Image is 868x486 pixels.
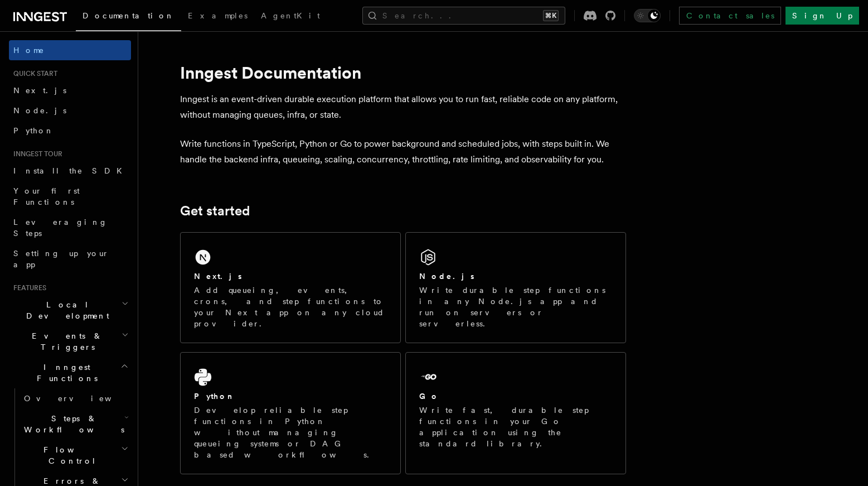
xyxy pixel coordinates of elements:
[419,405,612,449] p: Write fast, durable step functions in your Go application using the standard library.
[180,92,626,123] p: Inngest is an event-driven durable execution platform that allows you to run fast, reliable code ...
[180,232,401,343] a: Next.jsAdd queueing, events, crons, and step functions to your Next app on any cloud provider.
[180,136,626,167] p: Write functions in TypeScript, Python or Go to power background and scheduled jobs, with steps bu...
[13,218,108,238] span: Leveraging Steps
[9,100,131,121] a: Node.js
[261,11,320,20] span: AgentKit
[9,69,57,78] span: Quick start
[679,7,781,25] a: Contact sales
[9,326,131,357] button: Events & Triggers
[180,352,401,474] a: PythonDevelop reliable step functions in Python without managing queueing systems or DAG based wo...
[9,243,131,275] a: Setting up your app
[9,295,131,326] button: Local Development
[20,413,124,435] span: Steps & Workflows
[254,3,327,30] a: AgentKit
[20,440,131,471] button: Flow Control
[20,408,131,440] button: Steps & Workflows
[194,285,387,329] p: Add queueing, events, crons, and step functions to your Next app on any cloud provider.
[9,181,131,212] a: Your first Functions
[405,352,626,474] a: GoWrite fast, durable step functions in your Go application using the standard library.
[194,405,387,460] p: Develop reliable step functions in Python without managing queueing systems or DAG based workflows.
[13,249,109,269] span: Setting up your app
[419,391,439,402] h2: Go
[9,161,131,181] a: Install the SDK
[9,80,131,100] a: Next.js
[419,285,612,329] p: Write durable step functions in any Node.js app and run on servers or serverless.
[76,3,181,31] a: Documentation
[9,212,131,243] a: Leveraging Steps
[180,62,626,83] h1: Inngest Documentation
[785,7,859,25] a: Sign Up
[13,186,80,206] span: Your first Functions
[20,388,131,408] a: Overview
[9,362,120,384] span: Inngest Functions
[362,7,565,25] button: Search...⌘K
[194,391,235,402] h2: Python
[20,444,121,466] span: Flow Control
[13,126,54,135] span: Python
[83,11,174,20] span: Documentation
[9,283,46,292] span: Features
[13,106,66,115] span: Node.js
[181,3,254,30] a: Examples
[9,357,131,388] button: Inngest Functions
[13,166,129,175] span: Install the SDK
[188,11,248,20] span: Examples
[13,86,66,95] span: Next.js
[9,330,122,353] span: Events & Triggers
[634,9,661,22] button: Toggle dark mode
[180,203,250,219] a: Get started
[194,271,242,282] h2: Next.js
[9,40,131,60] a: Home
[9,299,122,321] span: Local Development
[13,45,45,56] span: Home
[419,271,474,282] h2: Node.js
[24,394,139,403] span: Overview
[543,10,559,21] kbd: ⌘K
[9,121,131,141] a: Python
[9,150,62,158] span: Inngest tour
[405,232,626,343] a: Node.jsWrite durable step functions in any Node.js app and run on servers or serverless.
